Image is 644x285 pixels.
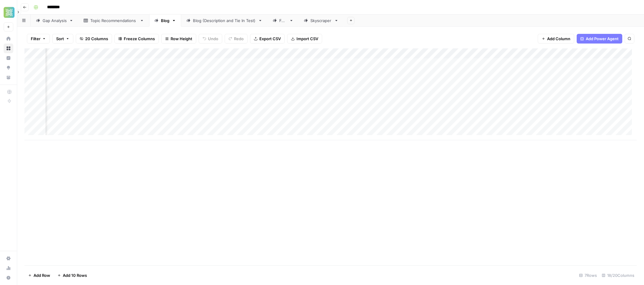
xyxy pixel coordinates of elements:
[34,272,50,278] span: Add Row
[4,53,13,63] a: Insights
[4,263,13,273] a: Usage
[193,18,256,24] div: Blog (Description and Tie In Test)
[4,73,13,82] a: Your Data
[124,36,155,42] span: Freeze Columns
[538,34,574,44] button: Add Column
[299,15,344,27] a: Skyscraper
[268,15,299,27] a: FAQ
[547,36,570,42] span: Add Column
[54,270,91,280] button: Add 10 Rows
[161,34,196,44] button: Row Height
[56,36,64,42] span: Sort
[4,5,13,20] button: Workspace: Xponent21
[250,34,285,44] button: Export CSV
[287,34,322,44] button: Import CSV
[161,18,169,24] div: Blog
[234,36,244,42] span: Redo
[4,254,13,263] a: Settings
[599,270,637,280] div: 18/20 Columns
[31,15,78,27] a: Gap Analysis
[577,270,599,280] div: 7 Rows
[171,36,192,42] span: Row Height
[577,34,622,44] button: Add Power Agent
[259,36,281,42] span: Export CSV
[149,15,181,27] a: Blog
[586,36,619,42] span: Add Power Agent
[225,34,248,44] button: Redo
[4,7,14,18] img: Xponent21 Logo
[76,34,112,44] button: 20 Columns
[85,36,108,42] span: 20 Columns
[27,34,50,44] button: Filter
[90,18,137,24] div: Topic Recommendations
[114,34,159,44] button: Freeze Columns
[63,272,87,278] span: Add 10 Rows
[43,18,67,24] div: Gap Analysis
[181,15,268,27] a: Blog (Description and Tie In Test)
[208,36,218,42] span: Undo
[199,34,222,44] button: Undo
[78,15,149,27] a: Topic Recommendations
[310,18,332,24] div: Skyscraper
[4,44,13,53] a: Browse
[31,36,40,42] span: Filter
[4,63,13,73] a: Opportunities
[4,273,13,283] button: Help + Support
[279,18,287,24] div: FAQ
[24,270,54,280] button: Add Row
[296,36,318,42] span: Import CSV
[4,34,13,44] a: Home
[52,34,73,44] button: Sort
